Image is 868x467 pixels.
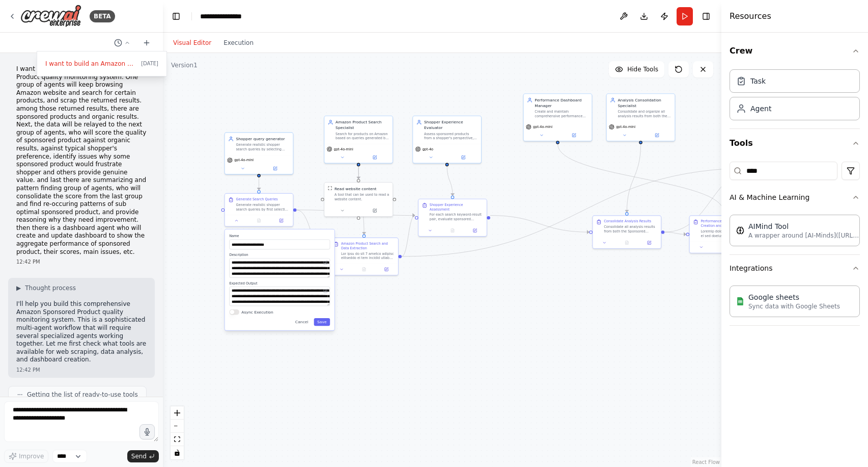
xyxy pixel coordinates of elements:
[604,225,657,233] div: Consolidate all analysis results from both the Sponsored Product Quality Analyst and Shopper Expe...
[377,266,396,273] button: Open in side panel
[247,217,271,224] button: No output available
[558,132,590,139] button: Open in side panel
[750,76,766,86] div: Task
[555,144,726,213] g: Edge from 6b365fa0-d736-435c-b6ea-df74f4216299 to c13f8a62-a4ae-4bd7-b1fc-6000b5cff331
[322,288,329,294] button: Open in editor
[627,65,658,73] span: Hide Tools
[328,186,332,191] img: ScrapeWebsiteTool
[171,446,184,459] button: toggle interactivity
[641,132,673,139] button: Open in side panel
[167,37,217,49] button: Visual Editor
[535,110,588,118] div: Create and maintain comprehensive performance dashboards that visualize sponsored product quality...
[236,143,289,151] div: Generate realistic shopper search queries by selecting product categories and creating typical se...
[692,459,720,465] a: React Flow attribution
[329,238,399,275] div: Amazon Product Search and Data ExtractionLor ipsu do sit 7 ametco adipisc elitseddo ei tem incidi...
[606,93,676,141] div: Analysis Consolidation SpecialistConsolidate and organize all analysis results from both the Spon...
[748,292,840,302] div: Google sheets
[229,281,330,286] label: Expected Output
[730,281,860,325] div: Integrations
[748,221,860,231] div: AIMind Tool
[609,61,664,77] button: Hide Tools
[748,302,840,310] p: Sync data with Google Sheets
[171,420,184,433] button: zoom out
[236,136,289,142] div: Shopper query generator
[171,433,184,446] button: fit view
[533,125,552,129] span: gpt-4o-mini
[356,166,367,235] g: Edge from 154add9d-0828-4e5e-a753-2130efb09cc6 to 8b4165f0-23f0-4285-a026-adf3357f0d8a
[335,119,389,131] div: Amazon Product Search Specialist
[229,234,330,239] label: Name
[424,132,478,140] div: Assess sponsored products from a shopper's perspective, identifying pain points, value mismatches...
[730,10,771,22] h4: Resources
[292,318,312,326] button: Cancel
[236,202,289,211] div: Generate realistic shopper search queries by first selecting a product category of interest, then...
[535,97,588,109] div: Performance Dashboard Manager
[444,166,456,196] g: Edge from ceab1d62-6494-48b5-b4ec-34acdabd3eb6 to 82f694b9-4d9d-474f-9f1a-d42eaf171105
[618,97,671,109] div: Analysis Consolidation Specialist
[169,9,183,23] button: Hide left sidebar
[334,193,389,201] div: A tool that can be used to read a website content.
[430,213,483,221] div: For each search keyword-result pair, evaluate sponsored products from a typical shopper's perspec...
[615,240,638,246] button: No output available
[618,110,671,118] div: Consolidate and organize all analysis results from both the Sponsored Product Quality Analyst and...
[730,184,860,211] button: AI & Machine Learning
[490,213,590,235] g: Edge from 82f694b9-4d9d-474f-9f1a-d42eaf171105 to ff57eace-e2b2-4845-8935-587f9dfda6d6
[701,219,754,228] div: Performance Dashboard Creation and Updates
[217,37,260,49] button: Execution
[418,199,487,237] div: Shopper Experience AssessmentFor each search keyword-result pair, evaluate sponsored products fro...
[41,56,162,72] button: I want to build an Amazon Sponsored Product quality monitoring system. One group of agents will k...
[324,116,393,164] div: Amazon Product Search SpecialistSearch for products on Amazon based on queries generated by the s...
[236,197,277,201] div: Generate Search Queries
[359,207,390,214] button: Open in side panel
[730,37,860,65] button: Crew
[730,65,860,128] div: Crew
[314,318,330,326] button: Save
[736,226,744,235] img: AIMindTool
[171,406,184,459] div: React Flow controls
[225,132,294,174] div: Shopper query generatorGenerate realistic shopper search queries by selecting product categories ...
[256,177,262,190] g: Edge from 8b8e1300-ce5c-4f94-aede-d2a285eb650e to 6e2d3c77-61e3-4e5f-adc1-df79e977ef0e
[750,103,771,114] div: Agent
[412,116,482,164] div: Shopper Experience EvaluatorAssess sponsored products from a shopper's perspective, identifying p...
[352,266,376,273] button: No output available
[359,154,390,161] button: Open in side panel
[712,244,736,250] button: No output available
[730,129,860,158] button: Tools
[272,217,291,224] button: Open in side panel
[324,182,393,217] div: ScrapeWebsiteToolRead website contentA tool that can be used to read a website content.
[200,11,242,21] nav: breadcrumb
[225,193,294,227] div: Generate Search QueriesGenerate realistic shopper search queries by first selecting a product cat...
[45,60,137,68] span: I want to build an Amazon Sponsored Product quality monitoring system. One group of agents will k...
[604,219,651,224] div: Consolidate Analysis Results
[171,406,184,420] button: zoom in
[335,132,389,140] div: Search for products on Amazon based on queries generated by the shopper query generator and extra...
[592,215,661,249] div: Consolidate Analysis ResultsConsolidate all analysis results from both the Sponsored Product Qual...
[616,125,635,129] span: gpt-4o-mini
[730,158,860,334] div: Tools
[141,60,158,68] span: [DATE]
[664,165,758,235] g: Edge from ff57eace-e2b2-4845-8935-587f9dfda6d6 to 5c43ec7e-3adc-4d5c-b258-ec04c3c856c2
[260,165,291,172] button: Open in side panel
[523,93,593,141] div: Performance Dashboard ManagerCreate and maintain comprehensive performance dashboards that visual...
[322,260,329,266] button: Open in editor
[640,240,659,246] button: Open in side panel
[423,147,433,151] span: gpt-4o
[748,231,860,240] p: A wrapper around [AI-Minds]([URL][DOMAIN_NAME]). Useful for when you need answers to questions fr...
[730,255,860,281] button: Integrations
[341,251,395,260] div: Lor ipsu do sit 7 ametco adipisc elitseddo ei tem incidid utlab etdolorem, aliquae adminimven Qui...
[730,211,860,254] div: AI & Machine Learning
[402,213,415,259] g: Edge from 8b4165f0-23f0-4285-a026-adf3357f0d8a to 82f694b9-4d9d-474f-9f1a-d42eaf171105
[334,186,377,192] div: Read website content
[441,227,464,234] button: No output available
[402,165,758,260] g: Edge from 8b4165f0-23f0-4285-a026-adf3357f0d8a to 5c43ec7e-3adc-4d5c-b258-ec04c3c856c2
[241,309,273,315] label: Async Execution
[341,241,395,250] div: Amazon Product Search and Data Extraction
[624,144,643,213] g: Edge from d3fae3d2-807d-456e-acec-ba41a00e666f to ff57eace-e2b2-4845-8935-587f9dfda6d6
[465,227,484,234] button: Open in side panel
[701,229,754,238] div: Loremip dolors ametcons adipi el sed doeiusm temporincid utla etdolorem aliquaen admi ven quisnos...
[736,297,744,305] img: Google Sheets
[229,253,330,257] label: Description
[430,202,483,211] div: Shopper Experience Assessment
[334,147,353,151] span: gpt-4o-mini
[699,9,713,23] button: Hide right sidebar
